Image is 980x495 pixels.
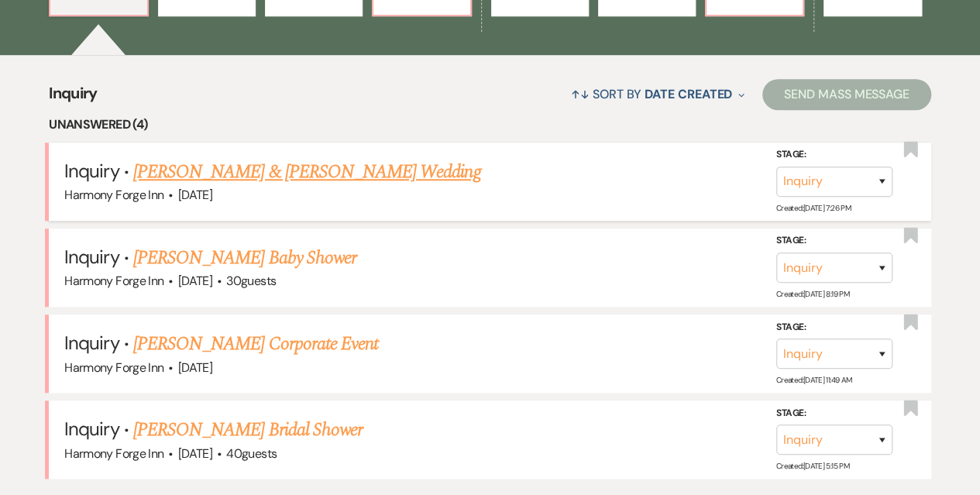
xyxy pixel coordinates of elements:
[133,158,480,186] a: [PERSON_NAME] & [PERSON_NAME] Wedding
[776,375,851,385] span: Created: [DATE] 11:49 AM
[64,187,163,203] span: Harmony Forge Inn
[178,445,212,462] span: [DATE]
[178,187,212,203] span: [DATE]
[776,319,892,336] label: Stage:
[133,244,356,272] a: [PERSON_NAME] Baby Shower
[565,74,751,115] button: Sort By Date Created
[762,79,931,110] button: Send Mass Message
[49,81,98,115] span: Inquiry
[64,273,163,289] span: Harmony Forge Inn
[645,86,732,102] span: Date Created
[178,273,212,289] span: [DATE]
[64,245,119,269] span: Inquiry
[178,359,212,376] span: [DATE]
[571,86,590,102] span: ↑↓
[776,232,892,249] label: Stage:
[133,330,378,358] a: [PERSON_NAME] Corporate Event
[64,159,119,183] span: Inquiry
[776,461,849,471] span: Created: [DATE] 5:15 PM
[776,405,892,422] label: Stage:
[64,445,163,462] span: Harmony Forge Inn
[776,289,849,299] span: Created: [DATE] 8:19 PM
[226,273,276,289] span: 30 guests
[776,146,892,163] label: Stage:
[776,203,851,213] span: Created: [DATE] 7:26 PM
[64,417,119,441] span: Inquiry
[49,115,931,135] li: Unanswered (4)
[64,331,119,355] span: Inquiry
[64,359,163,376] span: Harmony Forge Inn
[226,445,277,462] span: 40 guests
[133,416,363,444] a: [PERSON_NAME] Bridal Shower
